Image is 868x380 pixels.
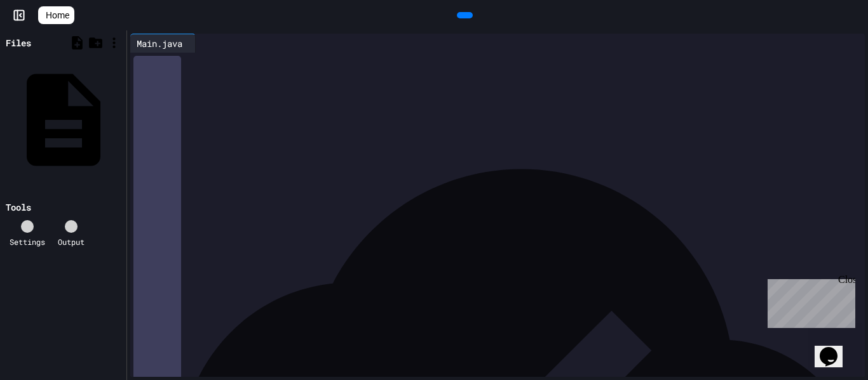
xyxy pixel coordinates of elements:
[38,6,74,24] a: Home
[58,236,85,247] div: Output
[763,274,855,328] iframe: chat widget
[46,9,69,22] span: Home
[6,200,31,214] div: Tools
[815,329,855,367] iframe: chat widget
[6,36,31,49] div: Files
[130,34,196,53] div: Main.java
[10,236,45,247] div: Settings
[5,5,88,81] div: Chat with us now!Close
[130,37,189,50] div: Main.java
